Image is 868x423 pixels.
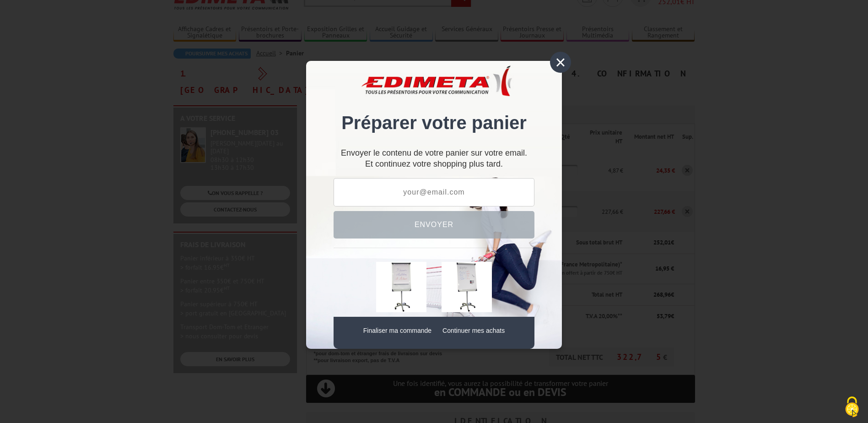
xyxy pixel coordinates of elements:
[334,75,534,143] div: Préparer votre panier
[841,396,863,418] img: Cookies (fenêtre modale)
[836,392,868,423] button: Cookies (fenêtre modale)
[334,152,534,154] p: Envoyer le contenu de votre panier sur votre email.
[442,327,505,334] a: Continuer mes achats
[363,327,431,334] a: Finaliser ma commande
[334,178,534,206] input: your@email.com
[334,211,534,239] button: Envoyer
[334,152,534,169] div: Et continuez votre shopping plus tard.
[550,52,571,73] div: ×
